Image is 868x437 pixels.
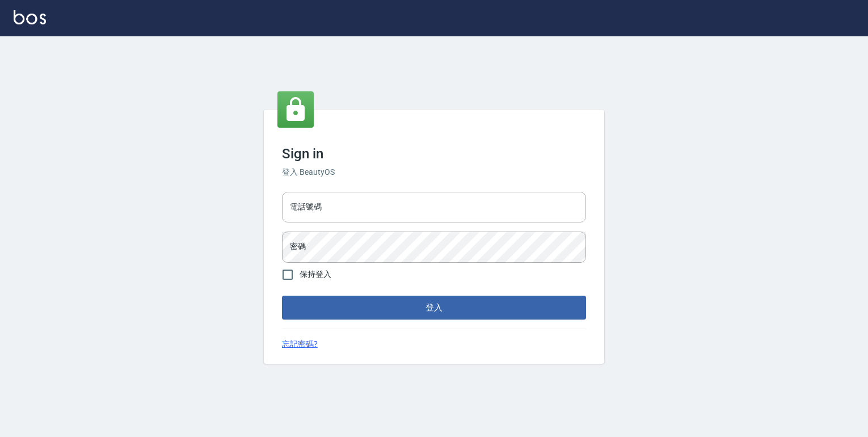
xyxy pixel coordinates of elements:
[282,146,586,162] h3: Sign in
[14,10,46,24] img: Logo
[282,166,586,178] h6: 登入 BeautyOS
[300,268,331,280] span: 保持登入
[282,296,586,320] button: 登入
[282,338,318,350] a: 忘記密碼?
